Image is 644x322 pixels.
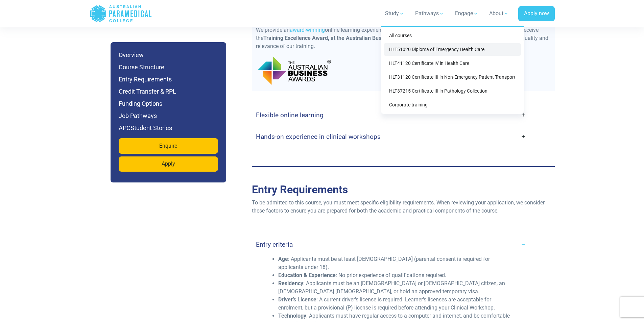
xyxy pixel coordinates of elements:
h4: Flexible online learning [256,111,324,119]
strong: Driver’s License [278,296,316,303]
a: Entry criteria [256,237,526,252]
a: HLT41120 Certificate IV in Health Care [384,57,521,70]
a: award-winning [290,27,325,33]
a: Flexible online learning [256,107,526,123]
a: About [485,4,513,23]
strong: Technology [278,313,306,319]
a: HLT51020 Diploma of Emergency Health Care [384,43,521,56]
a: Corporate training [384,99,521,111]
a: Apply now [518,6,555,22]
p: We provide an online learning experience that adapts to your lifestyle. In [DATE], we were proud ... [256,26,551,50]
li: : Applicants must be an [DEMOGRAPHIC_DATA] or [DEMOGRAPHIC_DATA] citizen, an [DEMOGRAPHIC_DATA] [... [278,279,515,296]
a: Hands-on experience in clinical workshops [256,129,526,145]
a: Pathways [411,4,448,23]
li: : Applicants must be at least [DEMOGRAPHIC_DATA] (parental consent is required for applicants und... [278,255,515,271]
p: To be admitted to this course, you must meet specific eligibility requirements. When reviewing yo... [252,199,555,215]
a: Study [381,4,408,23]
h2: Entry Requirements [252,183,555,196]
strong: Training Excellence Award, at the Australian Business Awards [263,35,414,41]
a: Australian Paramedical College [90,3,152,25]
a: HLT37215 Certificate III in Pathology Collection [384,85,521,97]
strong: Age [278,256,288,262]
strong: Education & Experience [278,272,336,278]
a: Engage [451,4,482,23]
div: Study [381,26,524,114]
h4: Hands-on experience in clinical workshops [256,133,381,141]
strong: Residency [278,280,303,287]
a: All courses [384,29,521,42]
h4: Entry criteria [256,241,293,248]
li: : A current driver’s license is required. Learner’s licenses are acceptable for enrolment, but a ... [278,296,515,312]
a: HLT31120 Certificate III in Non-Emergency Patient Transport [384,71,521,83]
li: : No prior experience of qualifications required. [278,271,515,279]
